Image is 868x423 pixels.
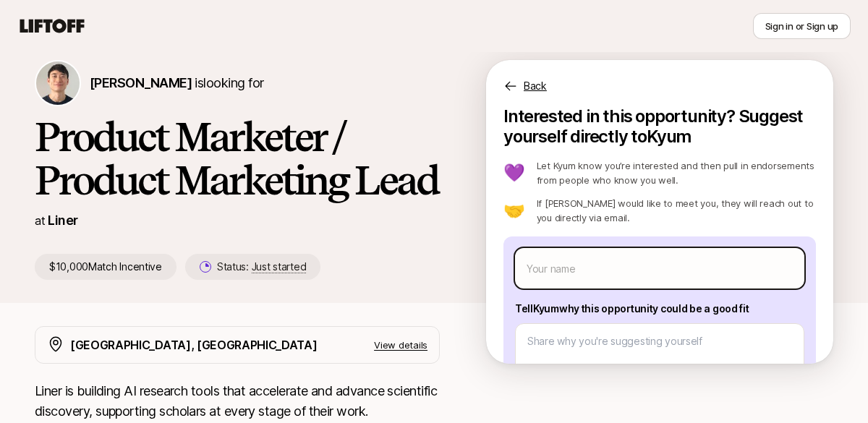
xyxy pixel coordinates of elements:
span: Just started [252,260,307,273]
h1: Product Marketer / Product Marketing Lead [35,115,440,202]
p: Tell Kyum why this opportunity could be a good fit [515,300,804,317]
p: If [PERSON_NAME] would like to meet you, they will reach out to you directly via email. [537,196,816,225]
p: Let Kyum know you’re interested and then pull in endorsements from people who know you well. [537,158,816,187]
p: View details [374,338,427,352]
p: 🤝 [503,202,525,219]
p: $10,000 Match Incentive [35,254,176,280]
p: [GEOGRAPHIC_DATA], [GEOGRAPHIC_DATA] [70,336,317,354]
button: Sign in or Sign up [753,13,851,39]
p: Liner is building AI research tools that accelerate and advance scientific discovery, supporting ... [35,381,440,422]
img: Kyum Kim [36,61,80,105]
p: Back [524,77,547,95]
span: [PERSON_NAME] [90,75,192,90]
p: Interested in this opportunity? Suggest yourself directly to Kyum [503,106,816,147]
p: 💜 [503,164,525,181]
p: Status: [217,258,306,275]
p: is looking for [90,73,263,93]
p: at [35,211,45,230]
a: Liner [48,213,77,228]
